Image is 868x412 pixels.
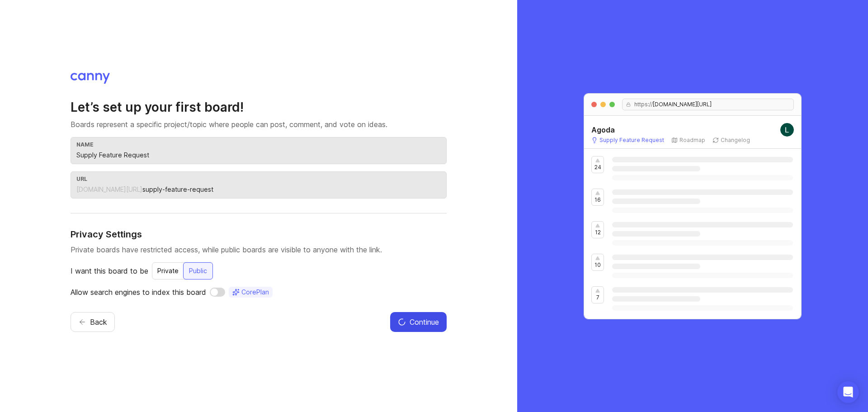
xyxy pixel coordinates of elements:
[71,244,447,255] p: Private boards have restricted access, while public boards are visible to anyone with the link.
[721,137,750,144] p: Changelog
[241,288,269,297] span: Core Plan
[595,229,601,236] p: 12
[837,381,859,403] div: Open Intercom Messenger
[90,317,107,327] span: Back
[152,262,184,279] button: Private
[594,261,601,269] p: 10
[183,262,213,279] button: Public
[679,137,705,144] p: Roadmap
[76,175,441,182] div: url
[780,123,794,137] img: Lily Chongkamanont
[594,164,601,171] p: 24
[76,141,441,148] div: name
[152,263,184,279] div: Private
[596,294,599,301] p: 7
[71,287,206,298] p: Allow search engines to index this board
[594,196,601,204] p: 16
[71,312,115,332] button: Back
[71,119,447,130] p: Boards represent a specific project/topic where people can post, comment, and vote on ideas.
[71,228,447,241] h4: Privacy Settings
[599,137,664,144] p: Supply Feature Request
[390,312,447,332] button: Continue
[71,99,447,115] h2: Let’s set up your first board!
[76,150,441,160] input: Supply Feature Request
[591,124,615,135] h5: Agoda
[653,101,712,108] span: [DOMAIN_NAME][URL]
[71,73,110,84] img: Canny logo
[410,317,439,327] span: Continue
[71,265,148,276] p: I want this board to be
[76,185,142,194] div: [DOMAIN_NAME][URL]
[631,101,653,108] span: https://
[142,185,441,194] input: supply-feature-request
